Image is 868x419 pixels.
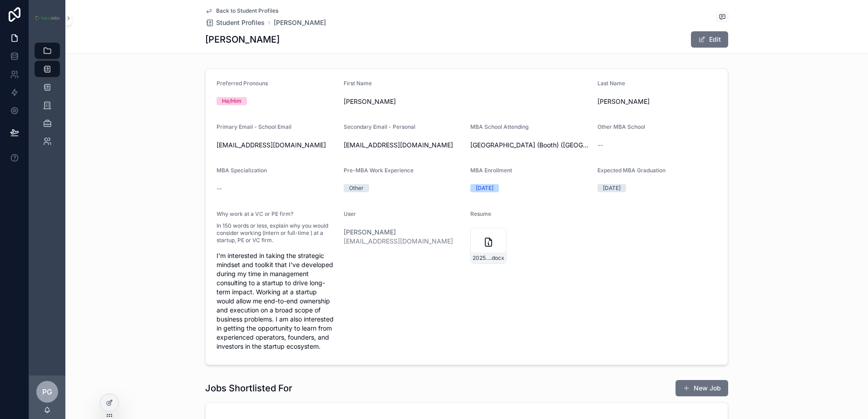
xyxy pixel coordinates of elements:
div: [DATE] [476,184,493,192]
span: User [344,210,356,217]
span: [PERSON_NAME] [344,97,590,106]
span: Last Name [597,80,625,87]
a: Back to Student Profiles [205,7,278,15]
div: Other [349,184,364,192]
span: [PERSON_NAME] [344,228,453,237]
span: [EMAIL_ADDRESS][DOMAIN_NAME] [344,141,464,150]
span: MBA School Attending [470,123,528,130]
a: [PERSON_NAME][EMAIL_ADDRESS][DOMAIN_NAME] [344,228,453,246]
span: Primary Email - School Email [217,123,291,130]
div: He/Him [222,97,242,105]
span: Back to Student Profiles [216,7,278,15]
span: MBA Enrollment [470,167,512,174]
img: App logo [35,16,60,20]
span: Why work at a VC or PE firm? [217,210,293,217]
span: 2025-[PERSON_NAME]-Resume [473,254,490,262]
div: [DATE] [603,184,621,192]
span: Preferred Pronouns [217,80,268,87]
span: Resume [470,210,491,217]
button: New Job [676,380,728,396]
span: PG [42,386,52,397]
a: Student Profiles [205,18,265,27]
span: Pre-MBA Work Experience [344,167,414,174]
span: [GEOGRAPHIC_DATA] (Booth) ([GEOGRAPHIC_DATA]) [470,141,590,150]
a: [PERSON_NAME] [274,18,326,27]
span: Other MBA School [597,123,645,130]
div: scrollable content [29,36,65,161]
span: Expected MBA Graduation [597,167,666,174]
span: -- [217,184,222,193]
span: [EMAIL_ADDRESS][DOMAIN_NAME] [344,237,453,246]
span: [PERSON_NAME] [597,97,717,106]
span: MBA Specialization [217,167,267,174]
button: Edit [691,31,728,48]
span: [EMAIL_ADDRESS][DOMAIN_NAME] [217,141,336,150]
span: First Name [344,80,372,87]
span: Secondary Email - Personal [344,123,415,130]
h1: Jobs Shortlisted For [205,382,292,395]
span: I'm interested in taking the strategic mindset and toolkit that I've developed during my time in ... [217,251,336,351]
span: Student Profiles [216,18,265,27]
span: In 150 words or less, explain why you would consider working (intern or full-time ) at a startup,... [217,222,336,244]
span: -- [597,141,603,150]
span: .docx [490,254,504,262]
h1: [PERSON_NAME] [205,33,280,46]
